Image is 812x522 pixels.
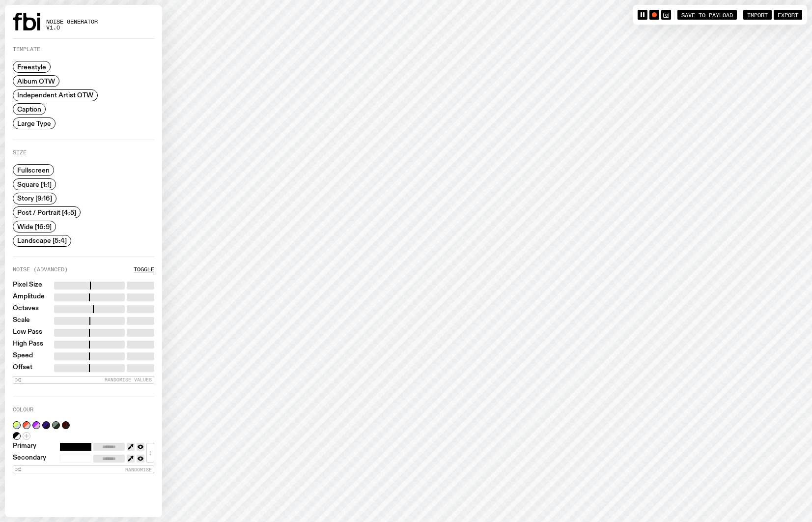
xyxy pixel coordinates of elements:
[13,293,45,301] label: Amplitude
[46,19,98,25] span: Noise Generator
[13,150,27,155] label: Size
[13,317,30,325] label: Scale
[13,305,39,313] label: Octaves
[17,195,52,202] span: Story [9:16]
[105,377,152,382] span: Randomise Values
[13,282,42,290] label: Pixel Size
[17,77,55,85] span: Album OTW
[13,267,68,272] label: Noise (Advanced)
[13,352,33,360] label: Speed
[17,237,67,244] span: Landscape [5:4]
[46,25,98,30] span: v1.0
[17,119,51,127] span: Large Type
[17,209,76,216] span: Post / Portrait [4:5]
[17,91,93,99] span: Independent Artist OTW
[13,443,36,451] label: Primary
[17,167,50,174] span: Fullscreen
[17,180,52,188] span: Square [1:1]
[743,10,772,20] button: Import
[13,465,154,473] button: Randomise
[13,364,32,372] label: Offset
[677,10,737,20] button: Save to Payload
[125,467,152,472] span: Randomise
[134,267,154,272] button: Toggle
[13,47,40,52] label: Template
[13,407,33,412] label: Colour
[146,443,154,463] button: ↕
[17,63,46,71] span: Freestyle
[13,341,43,348] label: High Pass
[13,329,42,337] label: Low Pass
[747,11,768,18] span: Import
[17,223,52,230] span: Wide [16:9]
[13,376,154,384] button: Randomise Values
[774,10,802,20] button: Export
[13,455,46,463] label: Secondary
[681,11,733,18] span: Save to Payload
[17,106,41,113] span: Caption
[778,11,798,18] span: Export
